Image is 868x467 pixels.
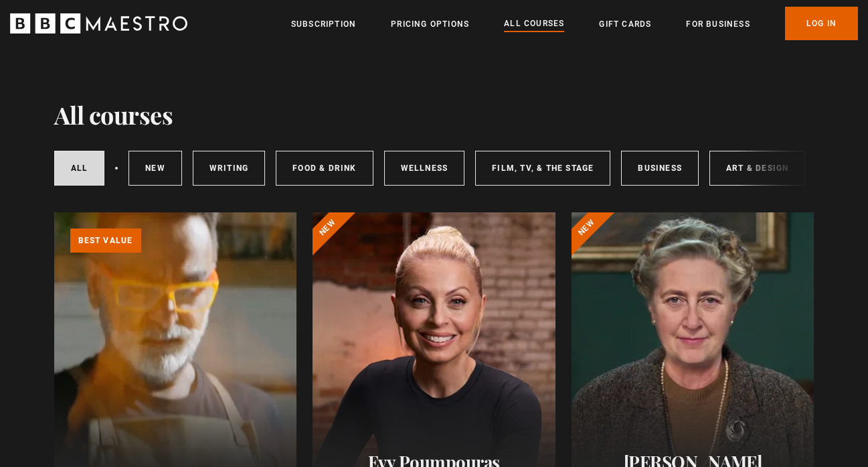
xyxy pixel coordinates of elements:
a: Pricing Options [391,17,469,31]
a: Food & Drink [276,151,373,186]
a: Film, TV, & The Stage [475,151,610,186]
a: Writing [193,151,265,186]
svg: BBC Maestro [10,13,187,34]
a: Wellness [384,151,465,186]
a: Business [621,151,699,186]
a: For business [686,17,750,31]
a: Log In [785,7,858,40]
nav: Primary [291,7,858,40]
a: Subscription [291,17,356,31]
p: Best value [70,228,141,253]
a: New [128,151,182,186]
a: Art & Design [709,151,805,186]
a: All Courses [504,17,564,31]
h1: All courses [54,101,173,129]
a: All [54,151,105,186]
a: Gift Cards [599,17,651,31]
